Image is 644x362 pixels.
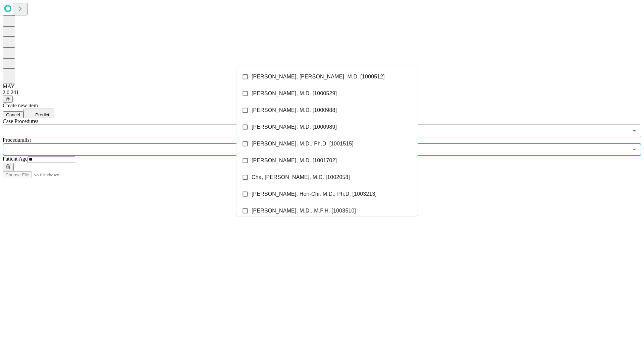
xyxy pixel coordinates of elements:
[252,123,337,131] span: [PERSON_NAME], M.D. [1000989]
[252,173,350,181] span: Cha, [PERSON_NAME], M.D. [1002058]
[3,111,23,118] button: Cancel
[3,83,641,89] div: MAY
[252,89,337,98] span: [PERSON_NAME], M.D. [1000529]
[252,207,356,215] span: [PERSON_NAME], M.D., M.P.H. [1003510]
[6,112,20,117] span: Cancel
[3,118,38,124] span: Scheduled Procedure
[252,157,337,165] span: [PERSON_NAME], M.D. [1001702]
[3,103,38,108] span: Create new item
[3,96,13,103] button: @
[252,73,385,81] span: [PERSON_NAME], [PERSON_NAME], M.D. [1000512]
[35,112,49,117] span: Predict
[252,106,337,114] span: [PERSON_NAME], M.D. [1000988]
[3,137,31,143] span: Proceduralist
[630,145,639,154] button: Close
[252,190,377,198] span: [PERSON_NAME], Hon-Chi, M.D., Ph.D. [1003213]
[23,109,54,118] button: Predict
[630,126,639,135] button: Open
[5,97,10,102] span: @
[252,140,354,148] span: [PERSON_NAME], M.D., Ph.D. [1001515]
[3,89,641,96] div: 2.0.241
[3,156,28,162] span: Patient Age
